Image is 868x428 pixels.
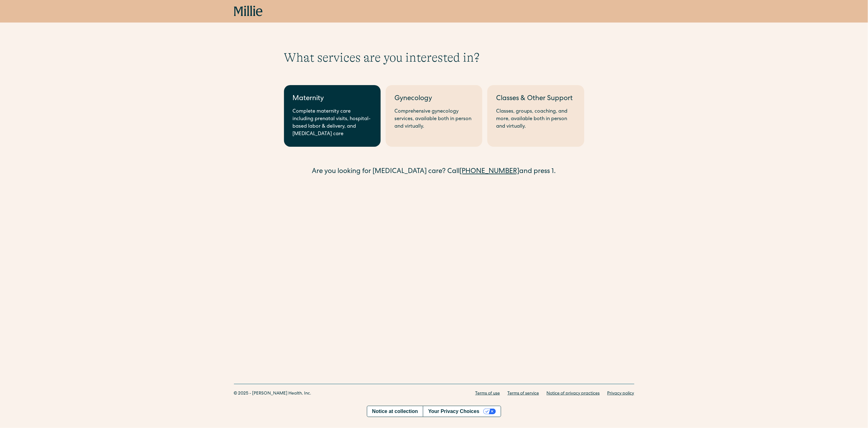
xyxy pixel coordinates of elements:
a: Terms of service [508,390,539,397]
a: Notice at collection [367,406,423,417]
a: Classes & Other SupportClasses, groups, coaching, and more, available both in person and virtually. [487,85,584,147]
a: MaternityComplete maternity care including prenatal visits, hospital-based labor & delivery, and ... [284,85,381,147]
div: Classes & Other Support [496,94,575,104]
button: Your Privacy Choices [423,406,501,417]
div: Classes, groups, coaching, and more, available both in person and virtually. [496,108,575,130]
a: Privacy policy [607,390,634,397]
a: Terms of use [475,390,500,397]
h1: What services are you interested in? [284,50,584,65]
div: Are you looking for [MEDICAL_DATA] care? Call and press 1. [284,167,584,177]
a: [PHONE_NUMBER] [460,168,520,175]
a: GynecologyComprehensive gynecology services, available both in person and virtually. [386,85,482,147]
div: Comprehensive gynecology services, available both in person and virtually. [394,108,474,130]
a: Notice of privacy practices [547,390,600,397]
div: Maternity [293,94,372,104]
div: © 2025 - [PERSON_NAME] Health, Inc. [234,390,312,397]
div: Complete maternity care including prenatal visits, hospital-based labor & delivery, and [MEDICAL_... [293,108,372,138]
div: Gynecology [394,94,474,104]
